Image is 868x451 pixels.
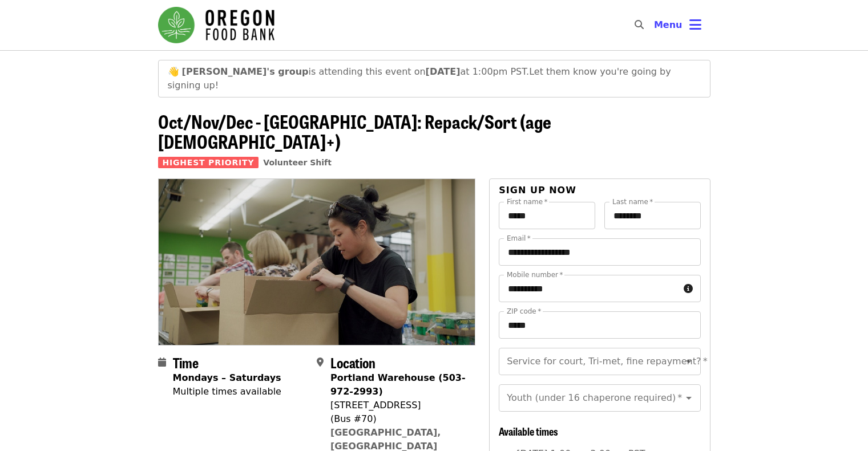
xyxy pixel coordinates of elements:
strong: Mondays – Saturdays [173,372,281,383]
span: Location [330,352,376,372]
input: First name [499,202,595,229]
label: Mobile number [507,271,563,278]
span: Highest Priority [158,157,259,168]
span: Sign up now [499,185,576,196]
input: Mobile number [499,275,679,302]
button: Toggle account menu [645,11,710,39]
i: search icon [635,19,644,30]
label: Email [507,235,531,242]
strong: Portland Warehouse (503-972-2993) [330,372,466,397]
img: Oregon Food Bank - Home [158,7,274,43]
span: Oct/Nov/Dec - [GEOGRAPHIC_DATA]: Repack/Sort (age [DEMOGRAPHIC_DATA]+) [158,108,551,155]
button: Open [681,354,697,369]
i: circle-info icon [684,283,693,294]
span: Time [173,352,199,372]
input: Search [651,11,660,39]
img: Oct/Nov/Dec - Portland: Repack/Sort (age 8+) organized by Oregon Food Bank [159,179,475,344]
div: [STREET_ADDRESS] [330,399,466,412]
strong: [DATE] [426,66,461,77]
i: calendar icon [158,357,166,368]
input: Email [499,238,700,266]
span: waving emoji [168,66,179,77]
button: Open [681,390,697,406]
div: (Bus #70) [330,412,466,426]
label: ZIP code [507,308,541,315]
i: bars icon [689,17,701,33]
label: First name [507,198,548,205]
strong: [PERSON_NAME]'s group [182,66,309,77]
input: Last name [604,202,701,229]
label: Last name [612,198,653,205]
div: Multiple times available [173,385,281,399]
span: Available times [499,424,558,438]
span: Menu [654,19,683,30]
span: is attending this event on at 1:00pm PST. [182,66,530,77]
a: Volunteer Shift [263,158,332,167]
i: map-marker-alt icon [317,357,324,368]
input: ZIP code [499,311,700,339]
